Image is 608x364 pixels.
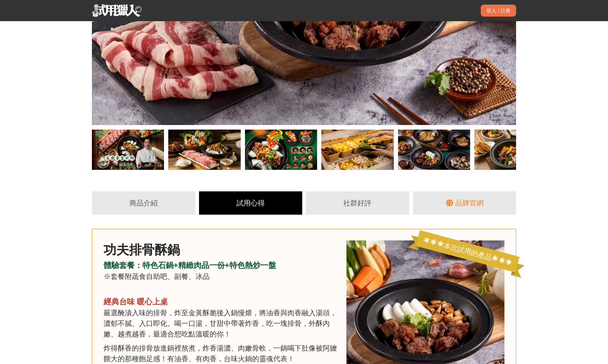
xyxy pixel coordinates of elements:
[104,297,168,306] strong: 經典台味 暖心上桌
[104,343,341,364] p: 炸得酥香的排骨放進鍋裡熬煮，炸香湯濃、肉嫩骨軟，一鍋喝下肚像被阿嬤餵大的那種飽足感！有油香、有肉香，台味火鍋的靈魂代表！
[443,240,493,263] div: 本次試用的產品
[104,296,341,339] p: 嚴選醃漬入味的排骨，炸至金黃酥脆後入鍋慢煨，將油香與肉香融入湯頭，濃郁不膩、入口即化。喝一口湯，甘甜中帶著炸香，吃一塊排骨，外酥內嫩、越煮越香，最適合想吃點溫暖的你！
[104,259,341,292] p: ※套餐附蔬食自助吧、副餐、冰品
[92,4,141,17] img: 試用獵人
[312,198,403,208] div: 社群好評
[98,198,189,208] div: 商品介紹
[481,5,516,17] div: 登入 / 註冊
[104,240,341,259] div: 功夫排骨酥鍋
[413,191,516,215] a: 品牌官網
[455,198,484,208] div: 品牌官網
[205,198,296,208] div: 試用心得
[104,261,276,270] strong: 體驗套餐：特色石鍋+精緻肉品一份+特色熱炒一盤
